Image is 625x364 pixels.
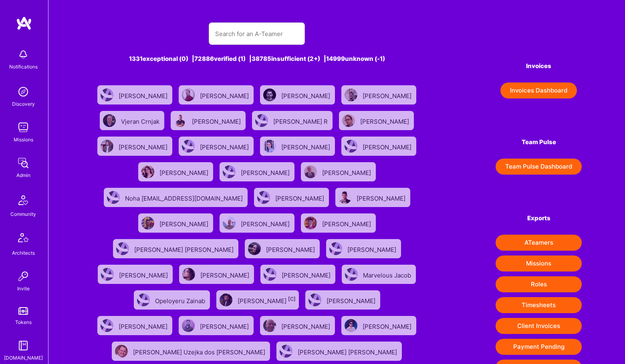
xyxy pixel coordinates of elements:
img: User Avatar [107,191,120,204]
img: User Avatar [345,268,358,281]
a: User Avatar[PERSON_NAME] [167,108,249,133]
a: User Avatar[PERSON_NAME] [251,185,332,210]
div: Missions [14,135,33,144]
a: User Avatar[PERSON_NAME] [302,287,383,313]
a: User Avatar[PERSON_NAME] [94,313,175,338]
sup: [C] [288,296,296,302]
img: User Avatar [345,319,357,332]
img: User Avatar [103,114,116,127]
div: [PERSON_NAME] [200,141,250,151]
img: Invite [15,268,31,284]
img: User Avatar [308,294,321,306]
a: User Avatar[PERSON_NAME] [135,210,216,236]
img: User Avatar [223,165,236,178]
div: [PERSON_NAME] [159,218,210,228]
img: User Avatar [304,217,317,229]
a: User Avatar[PERSON_NAME] [298,159,379,185]
img: User Avatar [257,191,270,204]
img: admin teamwork [15,155,31,171]
a: User AvatarNoha [EMAIL_ADDRESS][DOMAIN_NAME] [101,185,251,210]
img: User Avatar [182,88,195,101]
img: User Avatar [101,140,113,153]
img: User Avatar [255,114,268,127]
img: User Avatar [101,268,114,281]
div: 1331 exceptional (0) | 72886 verified (1) | 38785 insufficient (2+) | 14999 unknown (-1) [92,54,422,63]
a: User Avatar[PERSON_NAME] [298,210,379,236]
a: User Avatar[PERSON_NAME] [257,313,338,338]
a: User Avatar[PERSON_NAME] [338,313,419,338]
img: User Avatar [263,319,276,332]
div: [PERSON_NAME] [266,243,317,254]
div: [PERSON_NAME] [275,192,326,203]
a: User Avatar[PERSON_NAME] [175,133,257,159]
img: User Avatar [101,319,113,332]
img: User Avatar [280,345,292,358]
div: [PERSON_NAME] [281,141,332,151]
img: User Avatar [182,319,195,332]
a: User Avatar[PERSON_NAME] [257,133,338,159]
div: Notifications [9,62,38,71]
a: User Avatar[PERSON_NAME] [94,82,175,108]
a: User Avatar[PERSON_NAME] [PERSON_NAME] [273,338,405,364]
img: tokens [18,307,28,315]
a: User Avatar[PERSON_NAME] [336,108,417,133]
img: User Avatar [115,345,128,358]
div: [PERSON_NAME] [281,320,332,331]
a: User AvatarMarvelous Jacob [339,261,419,287]
img: User Avatar [137,294,150,306]
div: [PERSON_NAME] [PERSON_NAME] [134,243,235,254]
a: User Avatar[PERSON_NAME] [94,133,175,159]
a: User Avatar[PERSON_NAME] [323,236,404,261]
div: [PERSON_NAME] [119,90,169,100]
div: Community [10,210,36,218]
button: ATeamers [496,235,582,251]
img: bell [15,46,31,62]
a: Team Pulse Dashboard [496,159,582,175]
div: Architects [12,249,35,257]
div: Marvelous Jacob [363,269,413,280]
div: [PERSON_NAME] [PERSON_NAME] [298,346,399,356]
img: User Avatar [345,88,357,101]
img: User Avatar [329,242,342,255]
div: [PERSON_NAME] [360,115,411,126]
a: User Avatar[PERSON_NAME] [242,236,323,261]
img: User Avatar [264,268,276,281]
div: [PERSON_NAME] [119,269,169,280]
button: Payment Pending [496,339,582,355]
div: [PERSON_NAME] [363,320,413,331]
button: Timesheets [496,297,582,313]
a: User Avatar[PERSON_NAME] [176,261,257,287]
img: User Avatar [248,242,261,255]
img: Community [14,191,33,210]
button: Roles [496,276,582,292]
img: discovery [15,84,31,100]
div: Opeloyeru Zainab [155,295,207,305]
img: logo [16,16,32,30]
img: guide book [15,338,31,354]
a: Invoices Dashboard [496,82,582,99]
div: [PERSON_NAME] [119,141,169,151]
div: [PERSON_NAME] [200,320,250,331]
img: teamwork [15,119,31,135]
img: User Avatar [141,165,154,178]
a: User Avatar[PERSON_NAME] [175,313,257,338]
button: Client Invoices [496,318,582,334]
img: User Avatar [345,140,357,153]
h4: Team Pulse [496,139,582,146]
input: Search for an A-Teamer [215,24,298,44]
div: Admin [16,171,30,179]
button: Invoices Dashboard [500,82,577,99]
div: [PERSON_NAME] [200,269,251,280]
img: User Avatar [342,114,355,127]
img: User Avatar [141,217,154,229]
a: User Avatar[PERSON_NAME] [175,82,257,108]
div: [PERSON_NAME] Uzejka dos [PERSON_NAME] [133,346,267,356]
img: User Avatar [182,268,195,281]
img: User Avatar [263,88,276,101]
div: [PERSON_NAME] [322,167,373,177]
a: User Avatar[PERSON_NAME] [257,82,338,108]
div: [PERSON_NAME] [363,141,413,151]
a: User Avatar[PERSON_NAME] [216,159,298,185]
img: User Avatar [339,191,351,204]
div: [PERSON_NAME] [159,167,210,177]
